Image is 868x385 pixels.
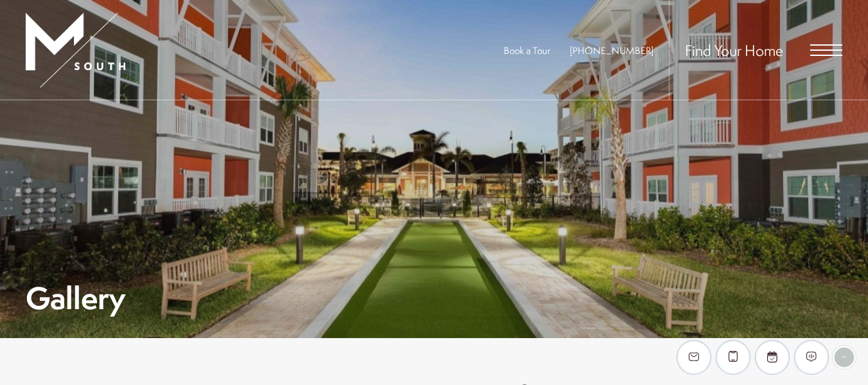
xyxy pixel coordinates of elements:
a: Book a Tour [504,44,551,57]
img: MSouth [26,13,125,87]
button: Open Menu [810,44,842,56]
a: Find Your Home [685,40,783,60]
span: [PHONE_NUMBER] [570,44,653,57]
h1: Gallery [26,283,125,312]
a: Call Us at 813-570-8014 [570,44,653,57]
